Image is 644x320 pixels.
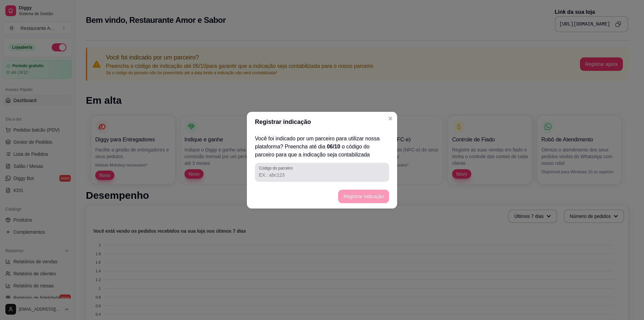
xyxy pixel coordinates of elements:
[327,144,342,149] span: 06/10
[255,117,311,127] p: Registrar indicação
[385,113,396,124] button: Close
[259,165,295,171] label: Código do parceiro
[259,172,385,178] input: Código do parceiro
[255,135,389,159] p: Você foi indicado por um parceiro para utilizar nossa plataforma? Preencha até dia o código do pa...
